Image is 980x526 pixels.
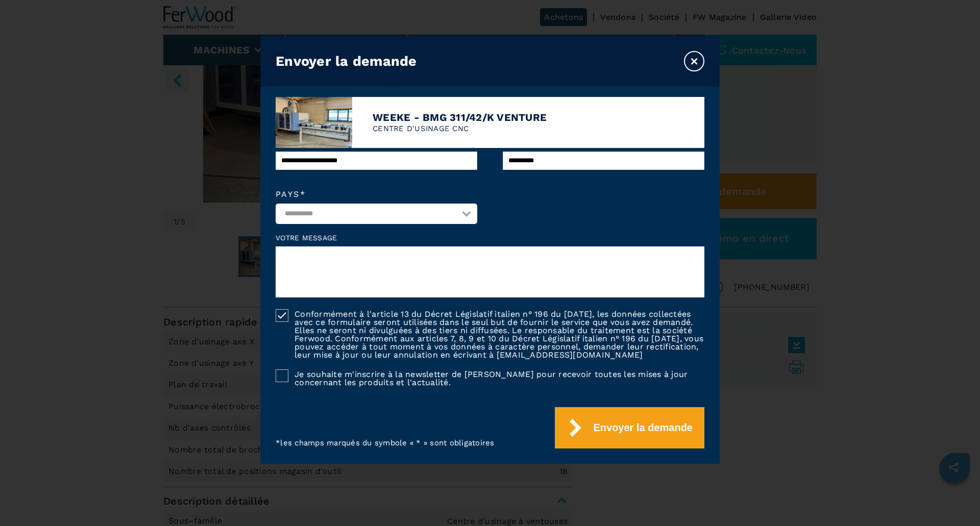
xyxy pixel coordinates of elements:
[503,152,704,170] input: Téléphone*
[276,234,704,241] label: Votre Message
[276,97,352,148] img: image
[373,111,547,123] h4: WEEKE - BMG 311/42/K VENTURE
[555,407,704,448] button: Envoyer la demande
[288,309,704,359] label: Conformément à l'article 13 du Décret Législatif italien n° 196 du [DATE], les données collectées...
[276,438,495,448] p: * les champs marqués du symbole « * » sont obligatoires
[276,190,477,198] label: Pays
[684,51,704,71] button: ×
[276,152,477,170] input: Votre adresse électronique*
[288,369,704,387] label: Je souhaite m'inscrire à la newsletter de [PERSON_NAME] pour recevoir toutes les mises à jour con...
[276,53,417,69] h3: Envoyer la demande
[373,123,547,134] p: CENTRE D'USINAGE CNC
